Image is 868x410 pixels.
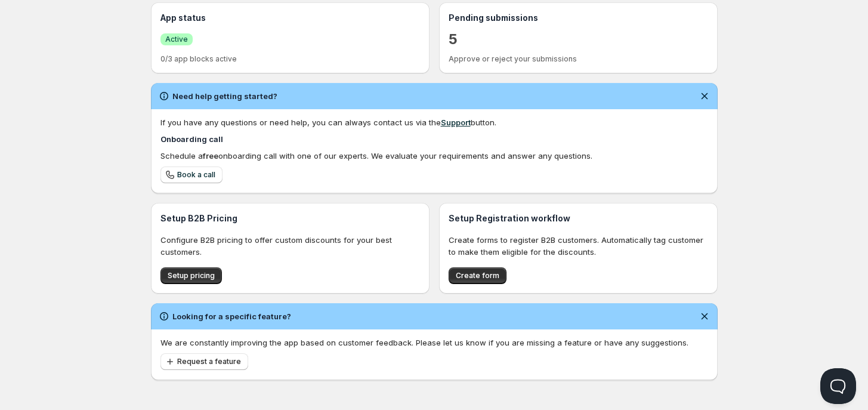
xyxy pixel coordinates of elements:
a: 5 [449,30,458,49]
button: Dismiss notification [696,88,713,104]
iframe: Help Scout Beacon - Open [820,368,856,404]
button: Setup pricing [160,267,222,284]
button: Request a feature [160,353,248,370]
h2: Looking for a specific feature? [172,310,291,322]
h3: Setup B2B Pricing [160,212,420,224]
h3: Setup Registration workflow [449,212,708,224]
span: Create form [456,271,499,280]
p: We are constantly improving the app based on customer feedback. Please let us know if you are mis... [160,337,708,349]
span: Request a feature [177,357,241,366]
a: Support [441,118,471,127]
p: Approve or reject your submissions [449,54,708,64]
p: Configure B2B pricing to offer custom discounts for your best customers. [160,234,420,258]
span: Setup pricing [168,271,215,280]
h4: Onboarding call [160,133,708,145]
p: Create forms to register B2B customers. Automatically tag customer to make them eligible for the ... [449,234,708,258]
h3: Pending submissions [449,12,708,24]
p: 0/3 app blocks active [160,54,420,64]
h3: App status [160,12,420,24]
div: If you have any questions or need help, you can always contact us via the button. [160,116,708,128]
h2: Need help getting started? [172,90,277,102]
span: Book a call [177,170,215,180]
button: Create form [449,267,506,284]
div: Schedule a onboarding call with one of our experts. We evaluate your requirements and answer any ... [160,150,708,162]
a: Book a call [160,167,223,183]
span: Active [165,35,188,44]
button: Dismiss notification [696,308,713,325]
a: SuccessActive [160,33,193,45]
b: free [203,151,218,161]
